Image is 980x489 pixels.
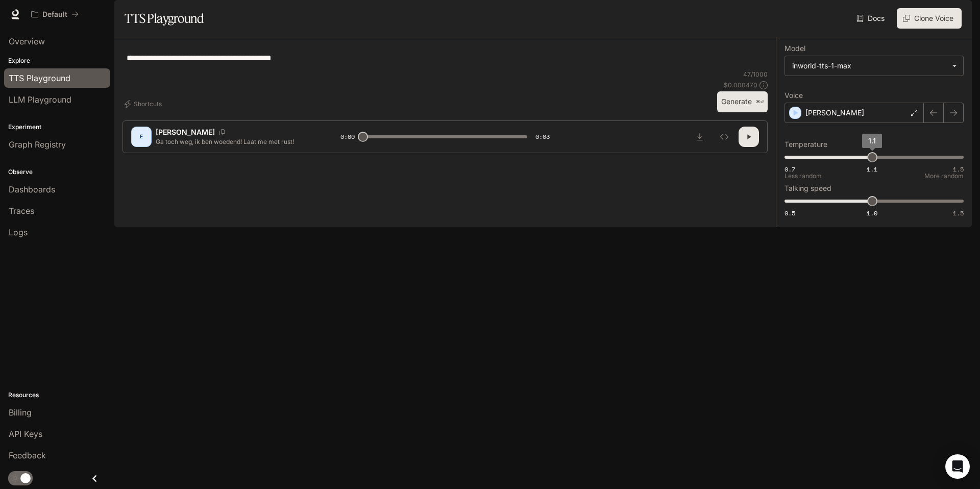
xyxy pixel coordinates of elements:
[122,96,166,112] button: Shortcuts
[868,136,876,145] span: 1.1
[743,70,768,79] p: 47 / 1000
[953,165,964,174] span: 1.5
[535,132,550,142] span: 0:03
[714,127,734,147] button: Inspect
[805,108,864,118] p: [PERSON_NAME]
[867,165,877,174] span: 1.1
[785,165,795,174] span: 0.7
[42,10,67,19] p: Default
[724,81,757,89] p: $ 0.000470
[125,8,204,29] h1: TTS Playground
[785,45,805,52] p: Model
[792,61,947,71] div: inworld-tts-1-max
[756,99,764,105] p: ⌘⏎
[785,185,831,192] p: Talking speed
[854,8,889,29] a: Docs
[785,56,963,76] div: inworld-tts-1-max
[156,137,316,146] p: Ga toch weg, ik ben woedend! Laat me met rust!
[785,141,827,148] p: Temperature
[133,129,150,145] div: E
[717,91,768,112] button: Generate⌘⏎
[27,4,83,25] button: All workspaces
[897,8,962,29] button: Clone Voice
[690,127,710,147] button: Download audio
[785,92,803,99] p: Voice
[945,454,970,479] div: Open Intercom Messenger
[340,132,355,142] span: 0:00
[953,209,964,217] span: 1.5
[785,209,795,217] span: 0.5
[867,209,877,217] span: 1.0
[156,127,215,137] p: [PERSON_NAME]
[785,173,822,179] p: Less random
[215,129,229,135] button: Copy Voice ID
[924,173,964,179] p: More random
